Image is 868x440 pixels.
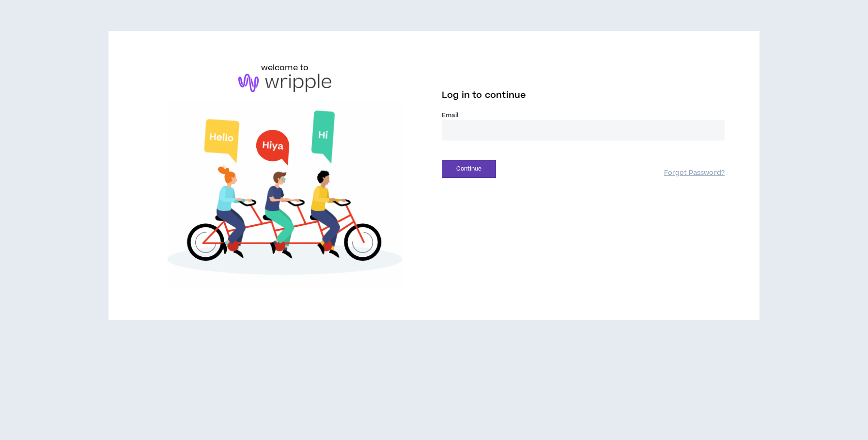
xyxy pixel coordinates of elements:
a: Forgot Password? [664,169,725,178]
label: Email [442,111,725,120]
span: Log in to continue [442,89,526,101]
h6: welcome to [261,62,309,74]
img: logo-brand.png [238,74,331,92]
img: Welcome to Wripple [143,102,426,289]
button: Continue [442,160,496,178]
